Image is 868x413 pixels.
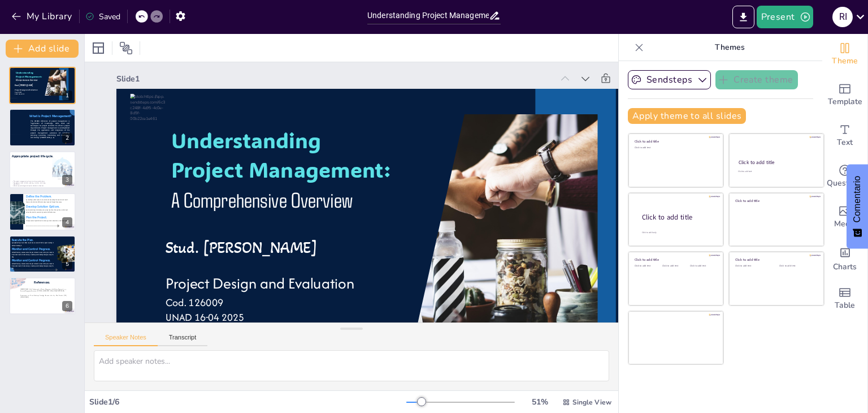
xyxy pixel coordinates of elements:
[662,265,688,268] div: Click to add text
[526,397,553,407] div: 51 %
[31,119,70,139] span: The PMBOK definition of project management is “application of knowledge, skills, tools and techni...
[9,193,76,230] div: 4
[158,334,208,346] button: Transcript
[171,126,390,184] span: Understanding Project Management:
[635,147,715,149] div: Click to add text
[642,213,714,222] div: Click to add title
[6,40,79,58] button: Add slide
[119,41,133,55] span: Position
[732,6,754,28] button: Export to PowerPoint
[832,6,853,28] button: R I
[26,216,47,219] span: Plan the Project.
[837,136,853,149] span: Text
[29,114,71,118] span: What Is Project Management?
[9,67,76,104] div: 1
[9,235,76,273] div: 5
[89,397,406,407] div: Slide 1 / 6
[9,109,76,146] div: 2
[26,195,52,198] span: Define the Problem.
[738,170,813,173] div: Click to add text
[735,265,771,268] div: Click to add text
[20,295,66,298] span: Presentaciones con IA con Sendsteps, Tecnología Educativa, año 2024, Video Youtube. [URL][DOMAIN_...
[12,242,54,246] p: by implementing it as drafted. A plan has no value if effort is spent creating it but not followi...
[834,218,856,230] span: Media
[16,79,37,81] span: A Comprehensive Overview
[15,89,47,92] p: Project Design and Evaluation
[822,115,867,156] div: Add text boxes
[822,197,867,238] div: Add images, graphics, shapes or video
[94,334,158,346] button: Speaker Notes
[62,133,72,143] div: 2
[15,91,47,93] p: Cod. 126009
[735,198,816,203] div: Click to add title
[12,258,51,261] span: Monitor and Control Progress.
[26,199,68,203] p: by identifying what needs to be solved and visualizing the desired end result. Focus on what will...
[12,185,46,187] p: Effective project management requires attention to all phases.
[822,34,867,75] div: Change the overall theme
[635,265,660,268] div: Click to add text
[628,108,746,124] button: Apply theme to all slides
[822,238,867,278] div: Add charts and graphs
[833,261,857,273] span: Charts
[26,209,68,213] p: by brainstorming alternatives and comparing them. Choose the one that best solves the problem, co...
[827,177,863,190] span: Questions
[12,154,54,158] span: Appropriate project life cycle.
[16,71,42,78] span: Understanding Project Management:
[166,238,318,257] span: Stud. [PERSON_NAME]
[847,165,868,249] button: Comentarios - Mostrar encuesta
[20,289,66,292] span: [PERSON_NAME] (2007). Fundamentals of Project Management. third Edition. Páginas 10 a 19. America...
[822,156,867,197] div: Get real-time input from your audience
[62,175,72,185] div: 3
[635,139,715,144] div: Click to add title
[166,310,438,325] p: UNAD 16-04 2025
[62,217,72,227] div: 4
[12,238,34,241] span: Execute the Plan.
[828,96,862,108] span: Template
[89,39,107,57] div: Layout
[9,151,76,188] div: 3
[12,180,46,182] p: The project management cycle consists of sequential phases.
[835,299,855,312] span: Table
[26,205,60,209] span: Develop Solution Options.
[635,257,715,262] div: Click to add title
[9,277,76,315] div: 6
[34,281,50,285] span: References.
[171,187,353,212] span: A Comprehensive Overview
[832,7,853,27] div: R I
[367,7,489,24] input: Insert title
[116,74,553,84] div: Slide 1
[15,93,47,95] p: UNAD 16-04 2025
[166,272,438,295] p: Project Design and Evaluation
[12,251,54,258] p: without tracking, success cannot be guaranteed. To ensure the plan leads to the desired result, i...
[85,11,120,22] div: Saved
[715,70,798,89] button: Create theme
[26,220,68,222] p: through answering what must be done, by whom, how, when, and at what cost.
[12,247,51,251] span: Monitor and Control Progress.
[822,75,867,115] div: Add ready made slides
[628,70,711,89] button: Sendsteps
[12,262,54,269] p: without tracking, success cannot be guaranteed. To ensure the plan leads to the desired result, i...
[12,182,46,185] p: The phases include initiation, planning, execution, monitoring, and closure.
[642,231,713,234] div: Click to add body
[15,84,33,87] span: Stud. [PERSON_NAME]
[779,265,815,268] div: Click to add text
[648,34,811,61] p: Themes
[822,278,867,319] div: Add a table
[690,265,715,268] div: Click to add text
[757,6,813,28] button: Present
[62,301,72,311] div: 6
[166,295,438,310] p: Cod. 126009
[735,257,816,262] div: Click to add title
[852,176,862,223] font: Comentario
[739,159,814,166] div: Click to add title
[62,259,72,269] div: 5
[572,398,611,407] span: Single View
[832,55,858,67] span: Theme
[8,7,77,25] button: My Library
[62,91,72,101] div: 1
